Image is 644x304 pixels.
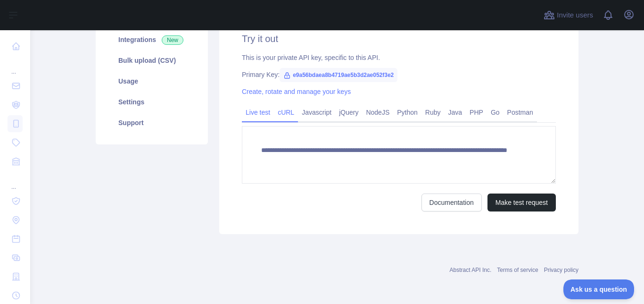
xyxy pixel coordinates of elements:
[362,105,393,120] a: NodeJS
[544,267,578,273] a: Privacy policy
[542,8,595,23] button: Invite users
[242,105,274,120] a: Live test
[563,279,635,299] iframe: Toggle Customer Support
[445,105,466,120] a: Java
[487,105,504,120] a: Go
[8,57,23,76] div: ...
[466,105,487,120] a: PHP
[393,105,421,120] a: Python
[298,105,335,120] a: Javascript
[421,105,445,120] a: Ruby
[107,112,197,133] a: Support
[487,194,556,211] button: Make test request
[242,88,351,95] a: Create, rotate and manage your keys
[504,105,537,120] a: Postman
[107,92,197,112] a: Settings
[8,172,23,191] div: ...
[242,70,556,79] div: Primary Key:
[242,32,556,45] h2: Try it out
[421,194,482,211] a: Documentation
[242,53,556,62] div: This is your private API key, specific to this API.
[497,267,538,273] a: Terms of service
[557,10,593,21] span: Invite users
[107,29,197,50] a: Integrations New
[274,105,298,120] a: cURL
[107,71,197,92] a: Usage
[107,50,197,71] a: Bulk upload (CSV)
[450,267,492,273] a: Abstract API Inc.
[280,68,397,82] span: e9a56bdaea8b4719ae5b3d2ae052f3e2
[162,35,183,45] span: New
[335,105,362,120] a: jQuery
